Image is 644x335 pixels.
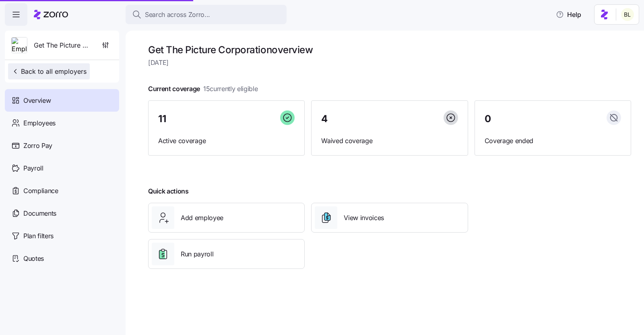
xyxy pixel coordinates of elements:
span: [DATE] [148,58,631,68]
span: Plan filters [23,231,54,241]
a: Plan filters [5,225,119,247]
span: Help [556,10,581,19]
span: 11 [158,114,166,124]
span: Active coverage [158,136,295,146]
a: Quotes [5,247,119,270]
button: Search across Zorro... [126,5,287,24]
span: 0 [485,114,491,124]
span: Coverage ended [485,136,621,146]
span: Quotes [23,254,44,264]
span: Current coverage [148,84,258,94]
span: 4 [321,114,328,124]
span: Waived coverage [321,136,458,146]
span: Quick actions [148,186,189,196]
span: Get The Picture Corporation [34,40,92,50]
img: Employer logo [12,37,27,54]
span: Compliance [23,186,58,196]
span: 15 currently eligible [203,84,258,94]
a: Overview [5,89,119,112]
span: Employees [23,118,56,128]
span: Add employee [181,213,223,223]
a: Payroll [5,157,119,179]
span: Zorro Pay [23,141,52,151]
a: Zorro Pay [5,134,119,157]
span: Run payroll [181,249,213,259]
button: Help [549,6,588,23]
h1: Get The Picture Corporation overview [148,44,631,56]
a: Employees [5,112,119,134]
a: Compliance [5,179,119,202]
span: Back to all employers [11,67,87,76]
img: 2fabda6663eee7a9d0b710c60bc473af [621,8,634,21]
span: Search across Zorro... [145,10,210,20]
a: Documents [5,202,119,225]
span: View invoices [344,213,384,223]
span: Documents [23,208,56,218]
span: Overview [23,96,51,106]
button: Back to all employers [8,63,90,79]
span: Payroll [23,163,43,173]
